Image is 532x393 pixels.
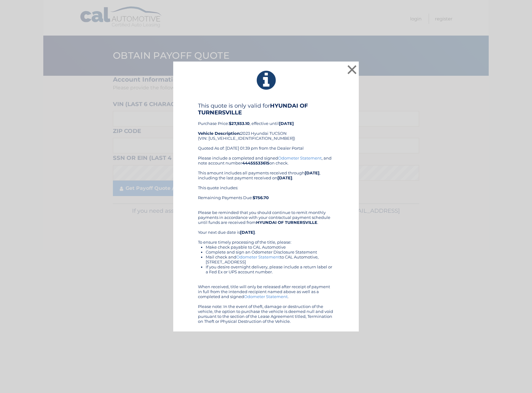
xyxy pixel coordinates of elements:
b: [DATE] [305,170,320,175]
a: Odometer Statement [244,294,288,299]
b: $27,933.10 [229,121,250,126]
b: 44455533615 [242,160,269,165]
li: Mail check and to CAL Automotive, [STREET_ADDRESS] [206,254,334,264]
b: HYUNDAI OF TURNERSVILLE [198,102,308,116]
b: [DATE] [277,175,292,180]
li: If you desire overnight delivery, please include a return label or a Fed Ex or UPS account number. [206,264,334,274]
b: [DATE] [240,230,255,235]
b: [DATE] [279,121,294,126]
a: Odometer Statement [236,254,280,259]
button: × [346,63,358,76]
a: Odometer Statement [278,156,322,160]
b: HYUNDAI OF TURNERSVILLE [256,220,317,225]
b: $756.70 [253,195,269,200]
div: Please include a completed and signed , and note account number on check. This amount includes al... [198,156,334,324]
li: Complete and sign an Odometer Disclosure Statement [206,250,334,254]
strong: Vehicle Description: [198,131,241,136]
div: This quote includes: Remaining Payments Due: [198,185,334,205]
h4: This quote is only valid for [198,102,334,116]
div: Purchase Price: , effective until 2023 Hyundai TUCSON (VIN: [US_VEHICLE_IDENTIFICATION_NUMBER]) Q... [198,102,334,156]
li: Make check payable to CAL Automotive [206,245,334,250]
